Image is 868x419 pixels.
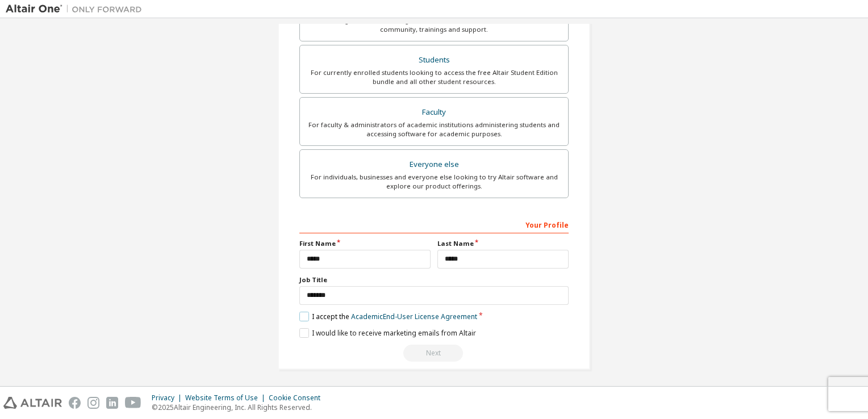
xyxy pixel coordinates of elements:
img: youtube.svg [125,397,141,409]
label: I would like to receive marketing emails from Altair [299,328,476,338]
p: © 2025 Altair Engineering, Inc. All Rights Reserved. [152,403,327,412]
a: Academic End-User License Agreement [351,312,477,321]
label: Job Title [299,275,569,284]
div: Cookie Consent [269,393,327,403]
label: I accept the [299,312,477,321]
img: instagram.svg [87,397,99,409]
img: facebook.svg [69,397,81,409]
div: Read and acccept EULA to continue [299,345,569,362]
div: Privacy [152,393,185,403]
div: Everyone else [307,157,561,173]
div: For existing customers looking to access software downloads, HPC resources, community, trainings ... [307,16,561,34]
img: linkedin.svg [106,397,118,409]
div: Students [307,52,561,68]
div: Faculty [307,104,561,120]
img: Altair One [6,3,148,15]
div: Website Terms of Use [185,393,269,403]
div: For faculty & administrators of academic institutions administering students and accessing softwa... [307,120,561,139]
img: altair_logo.svg [3,397,62,409]
label: Last Name [437,239,569,248]
div: For individuals, businesses and everyone else looking to try Altair software and explore our prod... [307,173,561,191]
div: Your Profile [299,215,569,233]
div: For currently enrolled students looking to access the free Altair Student Edition bundle and all ... [307,68,561,86]
label: First Name [299,239,431,248]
